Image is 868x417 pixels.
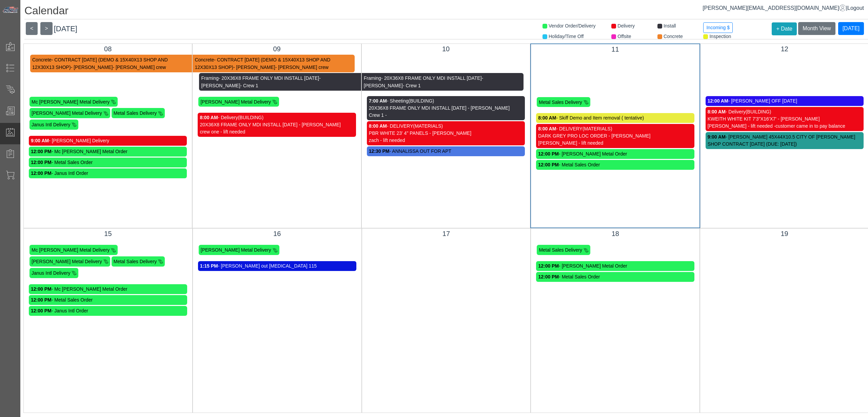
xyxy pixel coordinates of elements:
[71,65,113,70] span: - [PERSON_NAME]
[200,263,218,269] strong: 1:15 PM
[708,133,862,148] div: - [PERSON_NAME] 45X44X10.5 CITY OF [PERSON_NAME] SHOP CONTRACT [DATE] (DUE: [DATE])
[32,270,70,276] span: Janus Intl Delivery
[709,34,731,39] span: Inspection
[201,75,320,88] span: - [PERSON_NAME]
[31,148,185,155] div: - Mc [PERSON_NAME] Metal Order
[708,98,728,104] strong: 12:00 AM
[32,247,110,253] span: Mc [PERSON_NAME] Metal Delivery
[539,247,582,253] span: Metal Sales Delivery
[369,123,523,130] div: - DELIVERY
[200,115,218,120] strong: 8:00 AM
[583,126,612,131] span: (MATERIALS)
[219,75,319,81] span: - 20X36X8 FRAME ONLY MDI INSTALL [DATE]
[32,122,70,127] span: Janus Intl Delivery
[708,108,862,115] div: - Delivery
[538,150,692,158] div: - [PERSON_NAME] Metal Order
[746,109,771,114] span: (BUILDING)
[538,274,559,279] strong: 12:00 PM
[847,5,864,11] span: Logout
[538,273,692,280] div: - Metal Sales Order
[539,99,582,105] span: Metal Sales Delivery
[29,44,187,54] div: 08
[275,65,329,70] span: - [PERSON_NAME] crew
[536,229,694,239] div: 18
[538,115,556,121] strong: 8:00 AM
[240,83,258,88] span: - Crew 1
[369,112,523,119] div: Crew 1 -
[200,99,271,104] span: [PERSON_NAME] Metal Delivery
[369,148,390,154] strong: 12:30 PM
[369,137,523,144] div: zach - lift needed
[31,137,185,144] div: - [PERSON_NAME] Delivery
[369,148,523,155] div: - ANNALISSA OUT FOR APT
[31,170,185,177] div: - Janus Intl Order
[538,151,559,157] strong: 12:00 PM
[364,75,483,88] span: - [PERSON_NAME]
[31,149,52,154] strong: 12:00 PM
[2,6,19,14] img: Metals Direct Inc Logo
[703,5,846,11] a: [PERSON_NAME][EMAIL_ADDRESS][DOMAIN_NAME]
[708,123,862,130] div: [PERSON_NAME] - lift needed -customer came in to pay balance
[195,57,330,70] span: - CONTRACT [DATE] (DEMO & 15X40X13 SHOP AND 12X30X13 SHOP)
[26,22,38,35] button: <
[708,115,862,123] div: KWEITH WHITE KIT 7'3"X16'X7' - [PERSON_NAME]
[798,22,835,35] button: Month View
[838,22,864,35] button: [DATE]
[32,57,52,62] span: Concrete
[54,24,77,33] span: [DATE]
[549,34,584,39] span: Holiday/Time Off
[200,121,354,128] div: 20X36X8 FRAME ONLY MDI INSTALL [DATE] - [PERSON_NAME]
[664,23,676,29] span: Install
[538,140,692,147] div: [PERSON_NAME] - lift needed
[708,109,726,114] strong: 8:00 AM
[114,259,157,264] span: Metal Sales Delivery
[200,114,354,121] div: - Delivery
[772,22,797,35] button: + Date
[538,125,692,132] div: - DELIVERY
[233,65,275,70] span: - [PERSON_NAME]
[32,110,102,116] span: [PERSON_NAME] Metal Delivery
[708,97,862,105] div: - [PERSON_NAME] OFF [DATE]
[195,57,214,62] span: Concrete
[201,247,271,253] span: [PERSON_NAME] Metal Delivery
[803,25,831,31] span: Month View
[31,170,52,176] strong: 12:00 PM
[369,97,523,105] div: - Sheeting
[24,4,868,19] h1: Calendar
[369,123,387,129] strong: 8:00 AM
[705,229,864,239] div: 19
[413,123,443,129] span: (MATERIALS)
[31,160,52,165] strong: 12:00 PM
[538,132,692,140] div: DARK GREY PRO LOC ORDER - [PERSON_NAME]
[31,296,185,304] div: - Metal Sales Order
[29,229,187,239] div: 15
[409,98,434,104] span: (BUILDING)
[538,262,692,270] div: - [PERSON_NAME] Metal Order
[538,162,559,167] strong: 12:00 PM
[200,262,354,270] div: - [PERSON_NAME] out [MEDICAL_DATA] 115
[201,75,218,81] span: Framing
[31,138,49,143] strong: 9:00 AM
[32,259,102,264] span: [PERSON_NAME] Metal Delivery
[31,286,52,292] strong: 12:00 PM
[238,115,263,120] span: (BUILDING)
[617,23,635,29] span: Delivery
[31,297,52,303] strong: 12:00 PM
[381,75,481,81] span: - 20X36X8 FRAME ONLY MDI INSTALL [DATE]
[403,83,421,88] span: - Crew 1
[200,128,354,135] div: crew one - lift needed
[703,22,732,33] button: Incoming $
[538,126,556,131] strong: 8:00 AM
[369,98,387,104] strong: 7:00 AM
[538,161,692,168] div: - Metal Sales Order
[31,286,185,293] div: - Mc [PERSON_NAME] Metal Order
[364,75,381,81] span: Framing
[538,114,692,122] div: - Skiff Demo and Item removal ( tentative)
[367,229,526,239] div: 17
[538,263,559,269] strong: 12:00 PM
[31,307,185,314] div: - Janus Intl Order
[536,44,694,54] div: 11
[31,159,185,166] div: - Metal Sales Order
[32,57,168,70] span: - CONTRACT [DATE] (DEMO & 15X40X13 SHOP AND 12X30X13 SHOP)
